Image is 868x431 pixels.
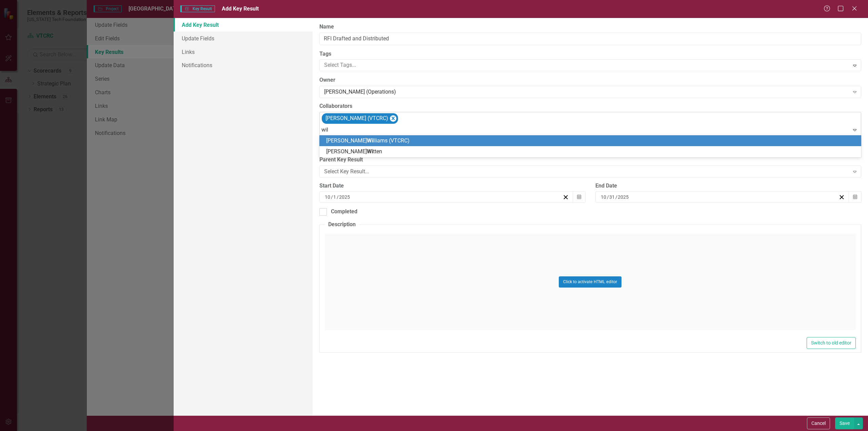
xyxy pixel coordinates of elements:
a: Update Fields [174,32,313,45]
label: Owner [319,76,861,84]
span: / [331,194,333,200]
div: Start Date [319,182,585,190]
label: Parent Key Result [319,156,861,164]
span: [PERSON_NAME] (VTCRC) [325,115,388,121]
legend: Description [325,221,359,229]
a: Notifications [174,58,313,72]
button: Cancel [807,417,830,429]
div: Select Key Result... [324,168,849,175]
span: / [607,194,609,200]
span: / [337,194,339,200]
span: Wi [367,137,373,144]
div: End Date [595,182,861,190]
label: Name [319,23,861,31]
input: Key Result Name [319,33,861,45]
span: Add Key Result [222,5,259,12]
label: Collaborators [319,102,861,110]
span: / [615,194,617,200]
div: Remove [object Object] [390,115,396,122]
button: Switch to old editor [807,337,856,349]
div: Completed [331,208,357,216]
a: Links [174,45,313,59]
button: Save [835,417,854,429]
span: [PERSON_NAME] lliams (VTCRC) [326,137,410,144]
button: Click to activate HTML editor [559,276,622,287]
label: Tags [319,50,861,58]
a: Add Key Result [174,18,313,32]
span: [PERSON_NAME] tten [326,148,382,155]
span: Wi [367,148,373,155]
span: Key Result [180,5,215,12]
div: [PERSON_NAME] (Operations) [324,88,849,96]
